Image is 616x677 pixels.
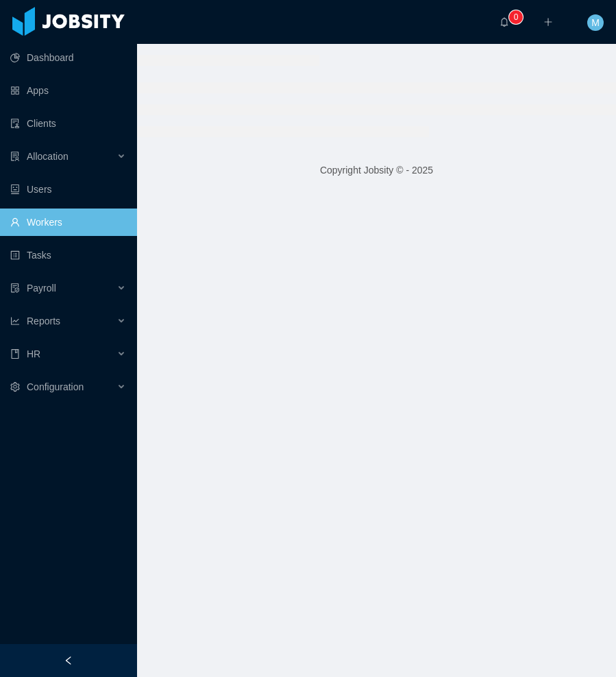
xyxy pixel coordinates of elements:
[10,176,126,203] a: icon: robotUsers
[543,17,553,27] i: icon: plus
[10,77,126,104] a: icon: appstoreApps
[591,14,600,31] span: M
[27,381,84,392] span: Configuration
[27,348,40,359] span: HR
[10,209,126,236] a: icon: userWorkers
[10,152,20,161] i: icon: solution
[27,316,60,326] span: Reports
[137,147,616,194] footer: Copyright Jobsity © - 2025
[10,241,126,269] a: icon: profileTasks
[10,349,20,359] i: icon: book
[10,283,20,293] i: icon: file-protect
[509,10,523,24] sup: 0
[27,151,69,162] span: Allocation
[10,44,126,71] a: icon: pie-chartDashboard
[27,283,56,294] span: Payroll
[500,17,509,27] i: icon: bell
[10,110,126,137] a: icon: auditClients
[10,316,20,326] i: icon: line-chart
[10,382,20,392] i: icon: setting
